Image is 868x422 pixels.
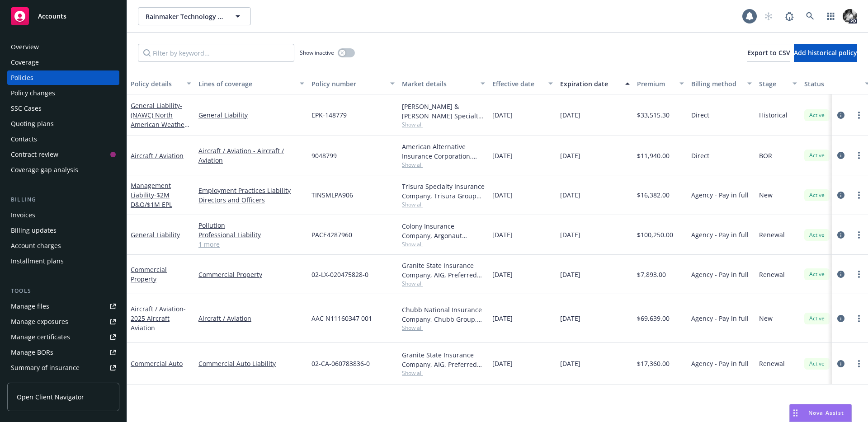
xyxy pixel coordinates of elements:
[822,7,840,25] a: Switch app
[560,151,580,160] span: [DATE]
[804,79,859,89] div: Status
[198,239,304,249] a: 1 more
[7,223,119,238] a: Billing updates
[691,151,709,160] span: Direct
[854,110,864,121] a: more
[492,110,513,120] span: [DATE]
[854,269,864,280] a: more
[7,330,119,344] a: Manage certificates
[835,110,846,121] a: circleInformation
[7,86,119,100] a: Policy changes
[7,132,119,146] a: Contacts
[311,79,385,89] div: Policy number
[560,230,580,239] span: [DATE]
[691,359,749,368] span: Agency - Pay in full
[691,270,749,279] span: Agency - Pay in full
[198,195,304,205] a: Directors and Officers
[688,73,755,94] button: Billing method
[402,161,485,169] span: Show all
[198,314,304,323] a: Aircraft / Aviation
[759,270,785,279] span: Renewal
[402,305,485,324] div: Chubb National Insurance Company, Chubb Group, The ABC Program
[492,79,543,89] div: Effective date
[198,110,304,120] a: General Liability
[7,239,119,253] a: Account charges
[7,314,119,329] a: Manage exposures
[402,102,485,121] div: [PERSON_NAME] & [PERSON_NAME] Specialty Insurance Company, [PERSON_NAME] & [PERSON_NAME] ([GEOGRA...
[835,313,846,324] a: circleInformation
[7,40,119,54] a: Overview
[759,151,772,160] span: BOR
[7,4,119,29] a: Accounts
[560,359,580,368] span: [DATE]
[637,270,666,279] span: $7,893.00
[808,270,826,278] span: Active
[691,190,749,200] span: Agency - Pay in full
[691,110,709,120] span: Direct
[808,191,826,199] span: Active
[759,110,788,120] span: Historical
[402,182,485,201] div: Trisura Specialty Insurance Company, Trisura Group Ltd., RT Specialty Insurance Services, LLC (RS...
[801,7,819,25] a: Search
[11,117,54,131] div: Quoting plans
[138,7,251,25] button: Rainmaker Technology Corporation
[7,286,119,295] div: Tools
[557,73,633,94] button: Expiration date
[11,163,78,177] div: Coverage gap analysis
[11,345,53,360] div: Manage BORs
[7,117,119,131] a: Quoting plans
[854,358,864,369] a: more
[7,208,119,222] a: Invoices
[198,270,304,279] a: Commercial Property
[11,314,68,329] div: Manage exposures
[789,404,852,422] button: Nova Assist
[835,150,846,161] a: circleInformation
[637,314,670,323] span: $69,639.00
[492,151,513,160] span: [DATE]
[492,230,513,239] span: [DATE]
[808,111,826,119] span: Active
[311,190,353,200] span: TINSMLPA906
[311,230,352,239] span: PACE4287960
[560,79,620,89] div: Expiration date
[131,359,183,368] a: Commercial Auto
[7,55,119,70] a: Coverage
[637,230,673,239] span: $100,250.00
[7,101,119,116] a: SSC Cases
[311,314,372,323] span: AAC N11160347 001
[11,361,80,375] div: Summary of insurance
[146,12,224,21] span: Rainmaker Technology Corporation
[794,48,857,57] span: Add historical policy
[131,305,186,332] span: - 2025 Aircraft Aviation
[402,261,485,280] div: Granite State Insurance Company, AIG, Preferred Aviation Underwriters, LLC
[17,392,84,402] span: Open Client Navigator
[560,270,580,279] span: [DATE]
[560,110,580,120] span: [DATE]
[492,359,513,368] span: [DATE]
[11,55,39,70] div: Coverage
[7,299,119,314] a: Manage files
[198,359,304,368] a: Commercial Auto Liability
[195,73,308,94] button: Lines of coverage
[11,40,39,54] div: Overview
[7,163,119,177] a: Coverage gap analysis
[131,230,180,239] a: General Liability
[11,239,61,253] div: Account charges
[7,361,119,375] a: Summary of insurance
[7,147,119,162] a: Contract review
[691,79,742,89] div: Billing method
[131,79,181,89] div: Policy details
[835,269,846,280] a: circleInformation
[759,79,787,89] div: Stage
[759,314,773,323] span: New
[759,359,785,368] span: Renewal
[759,190,773,200] span: New
[637,151,670,160] span: $11,940.00
[402,142,485,161] div: American Alternative Insurance Corporation, [GEOGRAPHIC_DATA] Re, Global Aerospace Inc
[11,147,58,162] div: Contract review
[854,313,864,324] a: more
[131,101,189,148] a: General Liability
[300,49,334,56] span: Show inactive
[492,190,513,200] span: [DATE]
[835,358,846,369] a: circleInformation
